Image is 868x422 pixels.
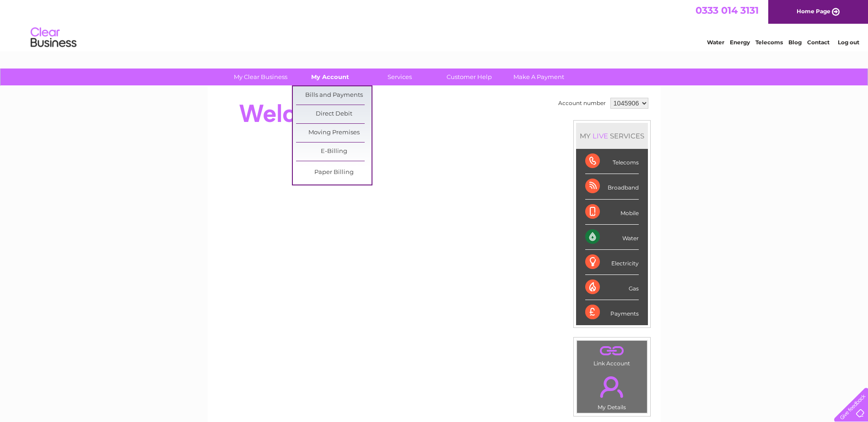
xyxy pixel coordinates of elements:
[577,340,647,369] td: Link Account
[585,149,639,174] div: Telecoms
[579,371,645,403] a: .
[585,250,639,275] div: Electricity
[292,69,368,85] a: My Account
[218,5,651,44] div: Clear Business is a trading name of Verastar Limited (registered in [GEOGRAPHIC_DATA] No. 3667643...
[585,200,639,225] div: Mobile
[695,5,759,16] a: 0333 014 3131
[296,164,372,182] a: Paper Billing
[838,39,859,46] a: Log out
[223,69,298,85] a: My Clear Business
[788,39,802,46] a: Blog
[30,24,77,52] img: logo.png
[296,86,372,105] a: Bills and Payments
[707,39,724,46] a: Water
[730,39,750,46] a: Energy
[296,124,372,142] a: Moving Premises
[585,174,639,199] div: Broadband
[431,69,507,85] a: Customer Help
[577,369,647,413] td: My Details
[579,343,645,359] a: .
[501,69,577,85] a: Make A Payment
[591,132,610,140] div: LIVE
[585,275,639,300] div: Gas
[755,39,783,46] a: Telecoms
[807,39,830,46] a: Contact
[296,105,372,123] a: Direct Debit
[576,123,648,149] div: MY SERVICES
[585,225,639,250] div: Water
[296,142,372,161] a: E-Billing
[585,300,639,325] div: Payments
[556,95,608,111] td: Account number
[362,69,437,85] a: Services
